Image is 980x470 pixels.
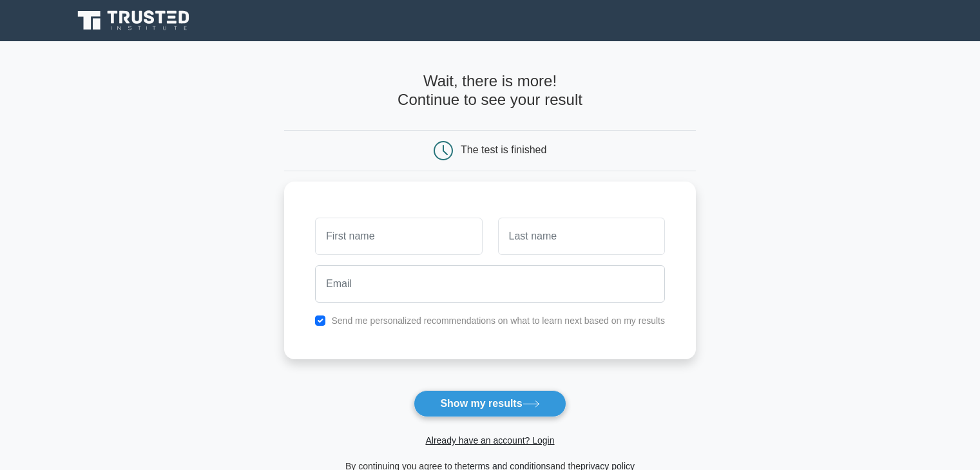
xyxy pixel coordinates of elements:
[414,390,566,417] button: Show my results
[425,435,554,446] a: Already have an account? Login
[315,265,665,303] input: Email
[331,315,665,326] label: Send me personalized recommendations on what to learn next based on my results
[498,218,665,255] input: Last name
[315,218,482,255] input: First name
[284,72,696,109] h4: Wait, there is more! Continue to see your result
[461,144,546,155] div: The test is finished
